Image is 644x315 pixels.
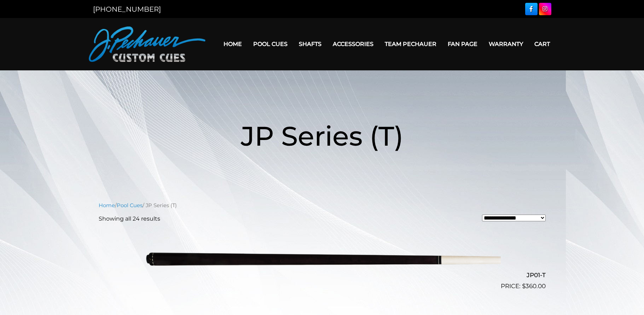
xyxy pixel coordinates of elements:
a: Team Pechauer [379,35,442,53]
a: JP01-T $360.00 [99,229,546,291]
span: JP Series (T) [241,119,404,152]
a: Cart [529,35,556,53]
img: Pechauer Custom Cues [89,27,205,62]
select: Shop order [482,215,546,221]
a: [PHONE_NUMBER] [93,5,161,13]
a: Home [99,202,115,209]
a: Home [218,35,248,53]
a: Warranty [483,35,529,53]
a: Fan Page [442,35,483,53]
a: Pool Cues [248,35,293,53]
bdi: 360.00 [522,282,546,290]
h2: JP01-T [99,269,546,282]
a: Pool Cues [117,202,143,209]
a: Shafts [293,35,327,53]
span: $ [522,282,526,290]
a: Accessories [327,35,379,53]
p: Showing all 24 results [99,215,160,223]
nav: Breadcrumb [99,202,546,209]
img: JP01-T [144,229,501,288]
